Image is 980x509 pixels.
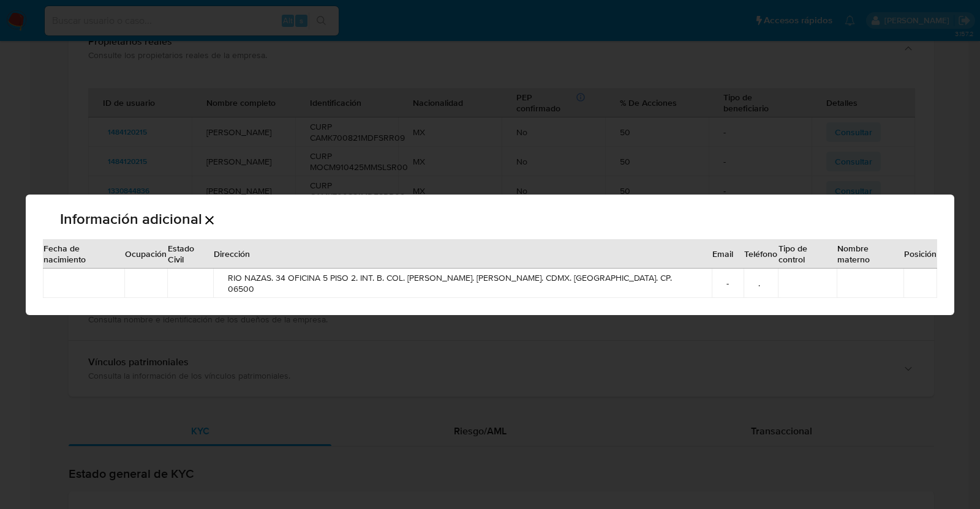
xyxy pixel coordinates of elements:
[744,269,778,298] td: .
[167,239,213,269] th: Estado Civil
[903,239,937,269] th: Posición
[60,212,202,226] p: Información adicional
[778,239,837,269] th: Tipo de control
[712,239,744,269] th: Email
[744,239,778,269] th: Teléfono
[124,239,167,269] th: Ocupación
[837,239,903,269] th: Nombre materno
[213,269,712,298] td: RIO NAZAS. 34 OFICINA 5 PISO 2. INT. B. COL. [PERSON_NAME]. [PERSON_NAME]. CDMX. [GEOGRAPHIC_DATA...
[202,213,213,224] button: Cerrar
[43,239,124,269] th: Fecha de nacimiento
[712,269,744,298] td: -
[213,239,712,269] th: Dirección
